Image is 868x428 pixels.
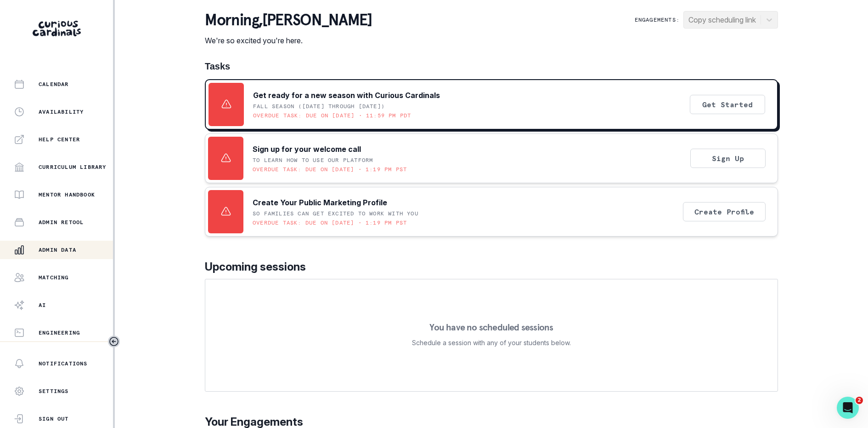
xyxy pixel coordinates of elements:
[39,136,80,143] p: Help Center
[690,149,766,168] button: Sign Up
[39,329,80,336] p: Engineering
[205,35,372,46] p: We're so excited you're here.
[205,11,372,29] p: morning , [PERSON_NAME]
[683,202,766,221] button: Create Profile
[39,191,95,198] p: Mentor Handbook
[39,81,69,88] p: Calendar
[429,323,553,332] p: You have no scheduled sessions
[39,360,88,367] p: Notifications
[205,61,778,72] h1: Tasks
[39,388,69,395] p: Settings
[856,397,863,404] span: 2
[253,103,385,110] p: Fall Season ([DATE] through [DATE])
[39,301,46,309] p: AI
[108,335,120,347] button: Toggle sidebar
[205,259,778,275] p: Upcoming sessions
[253,219,407,226] p: Overdue task: Due on [DATE] • 1:19 PM PST
[39,219,84,226] p: Admin Retool
[253,197,387,208] p: Create Your Public Marketing Profile
[253,166,407,173] p: Overdue task: Due on [DATE] • 1:19 PM PST
[33,21,81,36] img: Curious Cardinals Logo
[39,415,69,422] p: Sign Out
[635,16,680,23] p: Engagements:
[39,163,107,171] p: Curriculum Library
[837,397,859,419] iframe: Intercom live chat
[39,108,84,116] p: Availability
[253,210,418,217] p: SO FAMILIES CAN GET EXCITED TO WORK WITH YOU
[253,112,411,119] p: Overdue task: Due on [DATE] • 11:59 PM PDT
[412,337,571,348] p: Schedule a session with any of your students below.
[39,274,69,281] p: Matching
[253,144,361,155] p: Sign up for your welcome call
[690,95,765,114] button: Get Started
[253,90,440,101] p: Get ready for a new season with Curious Cardinals
[253,156,373,164] p: To learn how to use our platform
[39,246,76,254] p: Admin Data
